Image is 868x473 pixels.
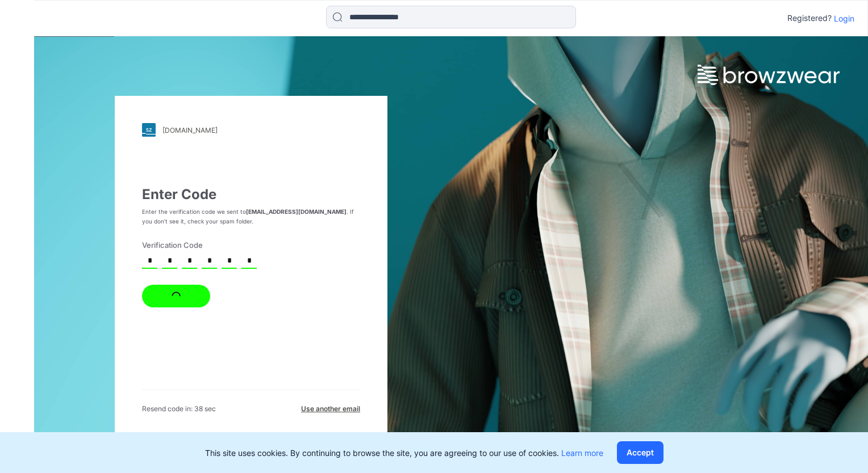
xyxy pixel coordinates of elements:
[162,126,218,134] div: [DOMAIN_NAME]
[142,207,360,226] p: Enter the verification code we sent to . If you don’t see it, check your spam folder.
[787,11,832,25] p: Registered?
[246,208,347,215] strong: [EMAIL_ADDRESS][DOMAIN_NAME]
[142,404,216,414] div: Resend code in:
[194,404,216,413] span: 38 sec
[698,65,840,85] img: browzwear-logo.e42bd6dac1945053ebaf764b6aa21510.svg
[834,12,854,24] p: Login
[617,441,663,464] button: Accept
[301,404,360,414] div: Use another email
[142,187,360,202] h3: Enter Code
[205,447,603,459] p: This site uses cookies. By continuing to browse the site, you are agreeing to our use of cookies.
[142,123,360,137] a: [DOMAIN_NAME]
[142,123,156,137] img: stylezone-logo.562084cfcfab977791bfbf7441f1a819.svg
[142,240,353,251] label: Verification Code
[561,448,603,458] a: Learn more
